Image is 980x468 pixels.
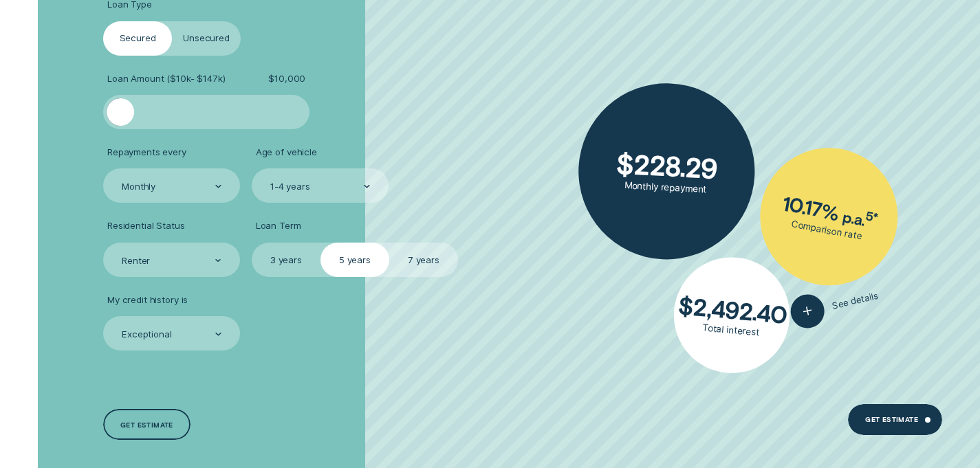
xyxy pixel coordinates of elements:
label: 3 years [252,243,320,277]
span: Residential Status [107,220,185,232]
span: $ 10,000 [268,73,305,85]
div: 1-4 years [270,181,310,192]
div: Monthly [122,181,155,192]
span: Age of vehicle [256,146,317,158]
button: See details [787,279,881,331]
label: Unsecured [172,21,241,56]
span: See details [831,290,879,311]
div: Renter [122,255,150,267]
span: Repayments every [107,146,186,158]
span: Loan Term [256,220,301,232]
a: Get Estimate [848,404,942,435]
label: 7 years [389,243,458,277]
span: Loan Amount ( $10k - $147k ) [107,73,226,85]
a: Get estimate [103,409,190,440]
div: Exceptional [122,328,172,340]
label: 5 years [320,243,389,277]
span: My credit history is [107,294,188,306]
label: Secured [103,21,172,56]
